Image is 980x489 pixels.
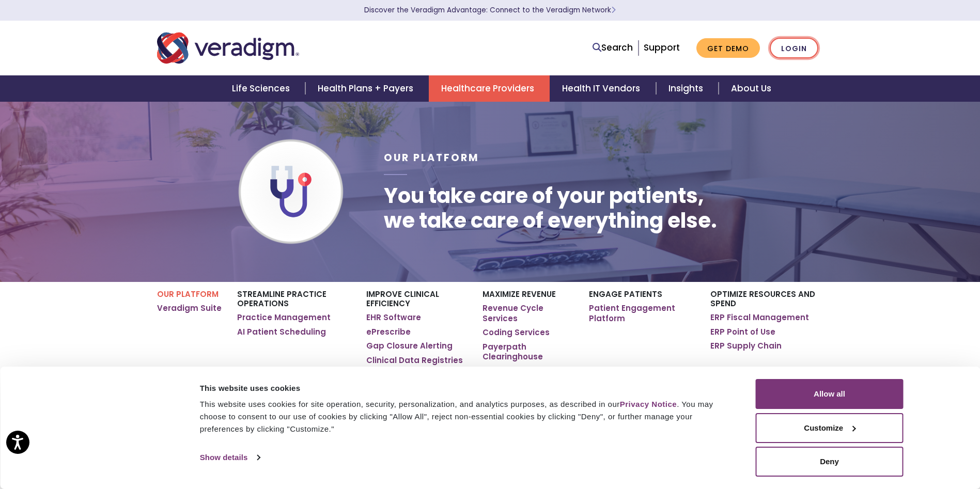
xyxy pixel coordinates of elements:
[719,75,784,102] a: About Us
[364,5,616,15] a: Discover the Veradigm Advantage: Connect to the Veradigm NetworkLearn More
[237,327,326,337] a: AI Patient Scheduling
[756,413,904,443] button: Customize
[782,415,968,477] iframe: Drift Chat Widget
[384,183,717,233] h1: You take care of your patients, we take care of everything else.
[656,75,719,102] a: Insights
[237,312,331,323] a: Practice Management
[305,75,429,102] a: Health Plans + Payers
[483,342,573,362] a: Payerpath Clearinghouse
[200,398,733,435] div: This website uses cookies for site operation, security, personalization, and analytics purposes, ...
[483,303,573,323] a: Revenue Cycle Services
[620,400,677,408] a: Privacy Notice
[366,355,463,366] a: Clinical Data Registries
[157,303,222,313] a: Veradigm Suite
[696,38,760,58] a: Get Demo
[200,450,260,465] a: Show details
[366,341,453,351] a: Gap Closure Alerting
[756,447,904,477] button: Deny
[710,341,782,351] a: ERP Supply Chain
[710,327,775,337] a: ERP Point of Use
[384,151,479,165] span: Our Platform
[157,31,299,65] img: Veradigm logo
[429,75,550,102] a: Healthcare Providers
[220,75,305,102] a: Life Sciences
[200,382,733,395] div: This website uses cookies
[710,312,809,323] a: ERP Fiscal Management
[611,5,616,15] span: Learn More
[483,327,550,338] a: Coding Services
[589,303,695,323] a: Patient Engagement Platform
[593,41,633,55] a: Search
[770,38,818,59] a: Login
[550,75,656,102] a: Health IT Vendors
[644,41,680,54] a: Support
[756,379,904,409] button: Allow all
[366,312,421,323] a: EHR Software
[366,327,411,337] a: ePrescribe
